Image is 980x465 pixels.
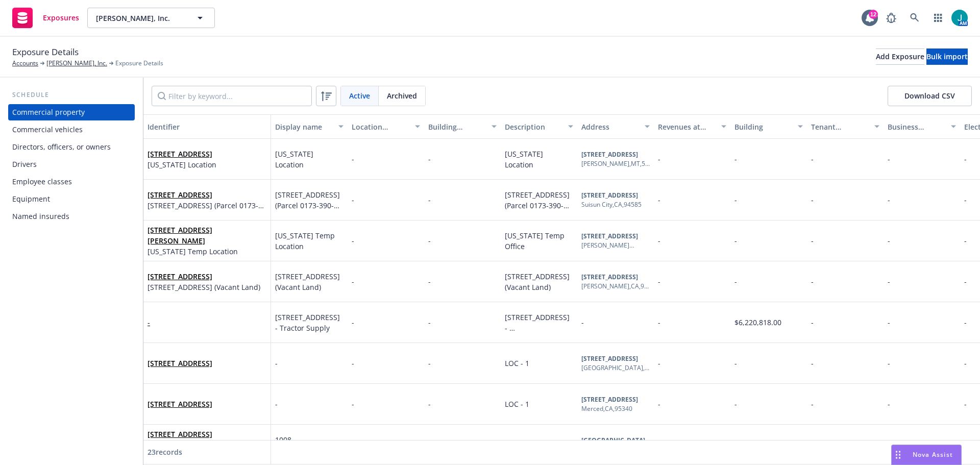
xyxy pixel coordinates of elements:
div: Add Exposure [876,49,924,64]
button: Identifier [143,114,271,139]
span: - [275,399,278,409]
span: Active [349,90,370,101]
span: - [811,195,814,205]
button: Building number [424,114,501,139]
span: - [811,154,814,164]
span: - [811,236,814,246]
a: [STREET_ADDRESS] [148,190,212,200]
span: - [428,317,431,327]
div: Directors, officers, or owners [12,139,111,155]
div: Commercial vehicles [12,121,83,138]
a: Drivers [8,156,135,173]
span: - [352,277,354,286]
div: Drag to move [892,445,904,464]
div: [PERSON_NAME] , MT , 59602 [581,159,650,168]
span: - [658,358,660,368]
span: [STREET_ADDRESS] (Vacant Land) [505,272,572,292]
a: Equipment [8,191,135,207]
div: Display name [275,121,332,132]
span: - [658,317,660,327]
button: Display name [271,114,348,139]
span: - [964,399,967,409]
span: [PERSON_NAME], Inc. [96,13,184,23]
span: - [352,358,354,368]
span: - [352,317,354,327]
span: LOC - 1 [505,358,529,368]
span: - [888,399,890,409]
button: Business personal property (BPP) [884,114,960,139]
span: - [964,317,967,327]
span: - [888,195,890,205]
div: Commercial property [12,104,85,120]
div: 12 [869,10,878,19]
a: - [148,317,150,328]
span: - [428,154,431,164]
span: - [888,277,890,286]
span: [STREET_ADDRESS] (Vacant Land) [148,282,260,292]
span: [STREET_ADDRESS] (Parcel 0173-390-190) - [GEOGRAPHIC_DATA] Land [275,189,344,211]
span: Archived [387,90,417,101]
span: - [581,317,584,328]
b: [STREET_ADDRESS] [581,273,638,281]
span: [STREET_ADDRESS] - [GEOGRAPHIC_DATA] [505,312,572,354]
a: [STREET_ADDRESS] [148,358,212,368]
span: [STREET_ADDRESS] (Parcel 0173-390-190) - [GEOGRAPHIC_DATA] Land [505,190,572,242]
span: [US_STATE] Location [505,149,545,169]
div: Drivers [12,156,37,173]
button: Add Exposure [876,48,924,65]
span: - [811,358,814,368]
div: [PERSON_NAME][GEOGRAPHIC_DATA] , WI , 95131 [581,241,650,250]
span: - [811,399,814,409]
a: Commercial vehicles [8,121,135,138]
span: [US_STATE] Location [148,159,216,170]
span: - [734,358,737,368]
div: [PERSON_NAME] , CA , 96003 [581,282,650,291]
span: - [428,195,431,205]
b: [STREET_ADDRESS] [581,395,638,404]
span: [STREET_ADDRESS] (Parcel 0173-390-190) - [GEOGRAPHIC_DATA] Land [148,200,266,211]
span: [STREET_ADDRESS] [148,189,266,200]
b: [GEOGRAPHIC_DATA][PERSON_NAME] [581,436,645,454]
span: Exposure Details [115,59,163,68]
b: [STREET_ADDRESS] [581,232,638,240]
span: [STREET_ADDRESS][PERSON_NAME] [148,225,266,246]
span: - [275,358,278,369]
a: [STREET_ADDRESS][PERSON_NAME] [148,225,212,246]
a: Report a Bug [881,8,901,28]
span: [STREET_ADDRESS] [148,149,216,159]
span: - [734,399,737,409]
div: Description [505,121,562,132]
span: [US_STATE] Location [275,149,344,170]
span: [STREET_ADDRESS] (Vacant Land) [275,271,344,292]
span: - [888,154,890,164]
span: [US_STATE] Temp Location [275,230,344,252]
span: - [964,358,967,368]
a: Directors, officers, or owners [8,139,135,155]
span: - [428,399,431,409]
button: Bulk import [926,48,968,65]
b: [STREET_ADDRESS] [581,150,638,159]
span: - [888,236,890,246]
div: Named insureds [12,208,69,225]
span: - [811,317,814,327]
button: Description [501,114,577,139]
span: - [888,358,890,368]
button: [PERSON_NAME], Inc. [87,8,215,28]
span: [US_STATE] Temp Office [505,231,567,251]
span: - [734,154,737,164]
button: Nova Assist [891,445,962,465]
a: Search [904,8,925,28]
span: - [352,154,354,164]
a: Named insureds [8,208,135,225]
span: - [428,236,431,246]
button: Building [730,114,807,139]
div: Business personal property (BPP) [888,121,945,132]
a: [STREET_ADDRESS] [148,399,212,409]
span: - [734,277,737,286]
a: Accounts [12,59,38,68]
div: Building [734,121,792,132]
span: - [428,358,431,368]
b: [STREET_ADDRESS] [581,354,638,363]
div: Tenant improvements [811,121,868,132]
